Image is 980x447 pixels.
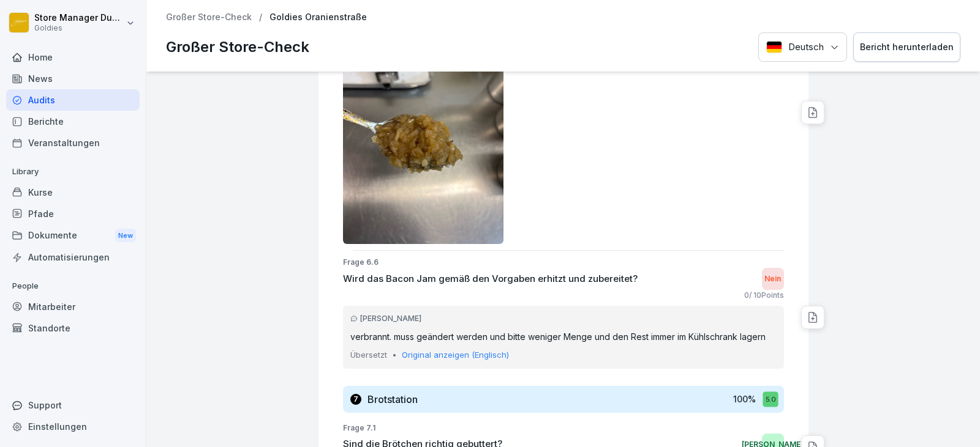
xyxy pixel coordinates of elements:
[6,246,140,268] a: Automatisierungen
[6,394,140,416] div: Support
[6,46,140,68] a: Home
[6,224,140,247] a: DokumenteNew
[392,349,397,361] p: •
[6,162,140,182] p: Library
[166,12,252,23] a: Großer Store-Check
[853,32,960,62] button: Bericht herunterladen
[6,68,140,89] a: News
[758,32,847,62] button: Language
[350,313,777,324] div: [PERSON_NAME]
[762,268,784,290] div: Nein
[6,111,140,132] a: Berichte
[860,40,954,54] div: Bericht herunterladen
[6,132,140,153] a: Veranstaltungen
[766,41,782,53] img: Deutsch
[6,224,140,247] div: Dokumente
[6,416,140,437] a: Einstellungen
[402,349,509,361] p: Original anzeigen (Englisch)
[269,12,367,23] p: Goldies Oranienstraße
[166,36,309,58] p: Großer Store-Check
[6,182,140,203] a: Kurse
[34,13,124,23] p: Store Manager Duseldorf
[343,272,638,286] p: Wird das Bacon Jam gemäß den Vorgaben erhitzt und zubereitet?
[6,296,140,317] a: Mitarbeiter
[350,394,361,405] div: 7
[733,393,756,405] p: 100 %
[6,317,140,339] a: Standorte
[343,423,784,434] p: Frage 7.1
[788,40,824,54] p: Deutsch
[350,330,777,343] p: verbrannt. muss geändert werden und bitte weniger Menge und den Rest immer im Kühlschrank lagern
[6,276,140,296] p: People
[350,349,387,361] p: Übersetzt
[343,30,504,244] img: bi7mjfiopm6pjqgtqorn280x.png
[259,12,262,23] p: /
[343,257,784,268] p: Frage 6.6
[6,203,140,224] a: Pfade
[115,229,136,243] div: New
[34,24,124,32] p: Goldies
[763,391,778,407] div: 5.0
[6,89,140,111] a: Audits
[744,290,784,301] p: 0 / 10 Points
[367,393,418,406] h3: Brotstation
